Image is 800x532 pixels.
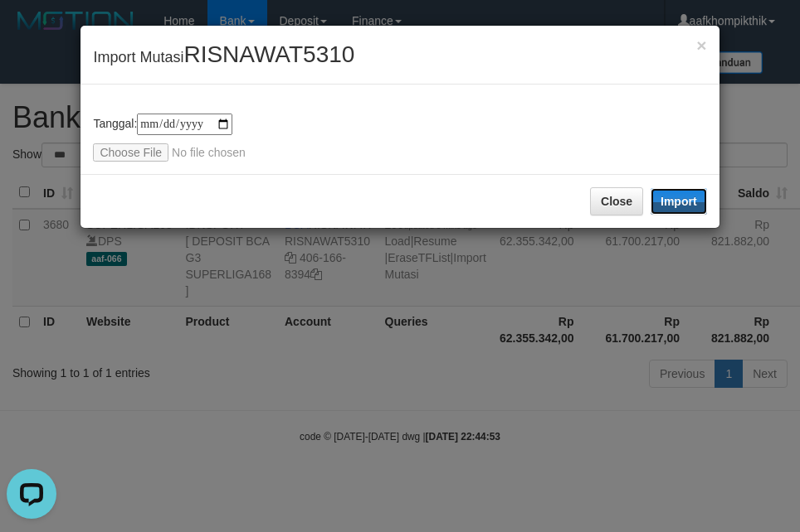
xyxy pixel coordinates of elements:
[696,36,706,55] span: ×
[696,36,706,54] button: Close
[590,187,643,215] button: Close
[183,41,354,67] span: RISNAWAT5310
[7,7,56,56] button: Open LiveChat chat widget
[93,114,706,162] div: Tanggal:
[93,49,354,65] span: Import Mutasi
[651,188,707,215] button: Import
